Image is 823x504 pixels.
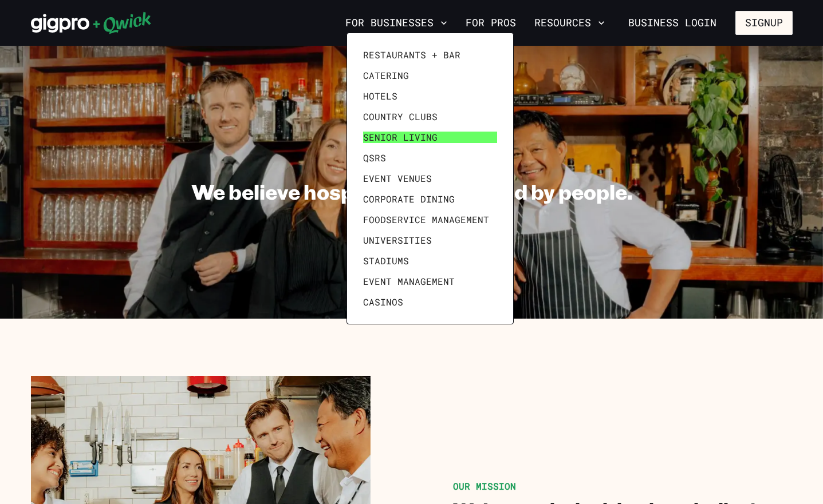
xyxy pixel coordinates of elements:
span: Senior Living [363,132,438,143]
span: Foodservice Management [363,214,489,225]
span: Corporate Dining [363,193,455,205]
span: Event Venues [363,173,432,184]
span: Hotels [363,90,397,102]
span: QSRs [363,152,386,164]
span: Universities [363,235,432,246]
span: Catering [363,70,409,81]
span: Restaurants + Bar [363,49,460,61]
span: Event Management [363,276,455,287]
span: Stadiums [363,255,409,267]
span: Country Clubs [363,111,438,122]
span: Casinos [363,296,403,308]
